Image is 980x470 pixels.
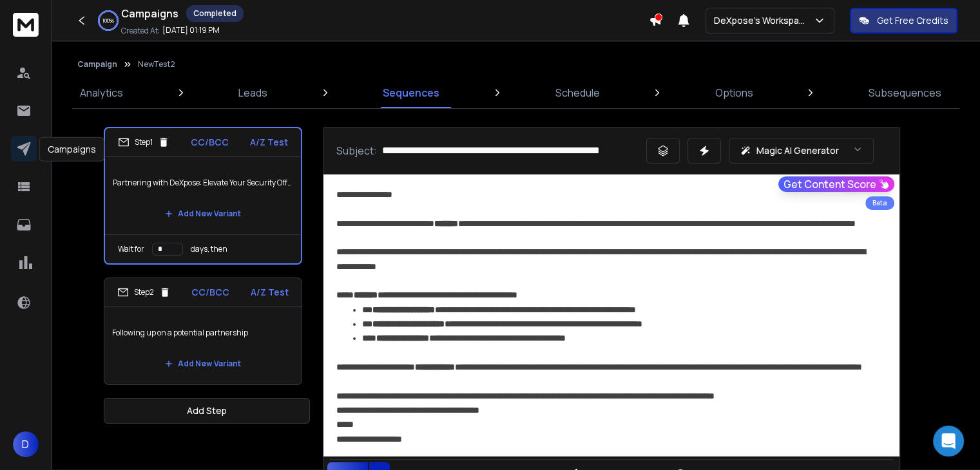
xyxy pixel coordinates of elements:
[117,287,171,298] div: Step 2
[39,137,104,162] div: Campaigns
[138,59,175,70] p: NewTest2
[850,8,957,33] button: Get Free Credits
[778,176,894,192] button: Get Content Score
[102,17,114,24] p: 100 %
[933,426,964,456] div: Open Intercom Messenger
[548,77,608,108] a: Schedule
[555,85,600,100] p: Schedule
[80,85,123,100] p: Analytics
[118,136,169,148] div: Step 1
[121,26,160,36] p: Created At:
[186,5,244,22] div: Completed
[375,77,447,108] a: Sequences
[869,85,941,100] p: Subsequences
[238,85,267,100] p: Leads
[714,14,813,27] p: DeXpose's Workspace
[861,77,949,108] a: Subsequences
[104,127,302,265] li: Step1CC/BCCA/Z TestPartnering with DeXpose: Elevate Your Security OfferingsAdd New VariantWait fo...
[104,277,302,385] li: Step2CC/BCCA/Z TestFollowing up on a potential partnershipAdd New Variant
[707,77,761,108] a: Options
[336,143,377,158] p: Subject:
[77,59,117,70] button: Campaign
[191,136,229,149] p: CC/BCC
[104,398,310,424] button: Add Step
[756,144,839,157] p: Magic AI Generator
[121,6,178,21] h1: Campaigns
[72,77,131,108] a: Analytics
[162,25,220,35] p: [DATE] 01:19 PM
[113,165,293,201] p: Partnering with DeXpose: Elevate Your Security Offerings
[250,136,288,149] p: A/Z Test
[865,196,894,210] div: Beta
[112,315,294,351] p: Following up on a potential partnership
[877,14,948,27] p: Get Free Credits
[155,351,251,377] button: Add New Variant
[715,85,753,100] p: Options
[231,77,275,108] a: Leads
[251,286,289,299] p: A/Z Test
[191,244,227,254] p: days, then
[13,431,39,457] button: D
[383,85,439,100] p: Sequences
[155,201,251,227] button: Add New Variant
[729,138,874,164] button: Magic AI Generator
[191,286,229,299] p: CC/BCC
[118,244,144,254] p: Wait for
